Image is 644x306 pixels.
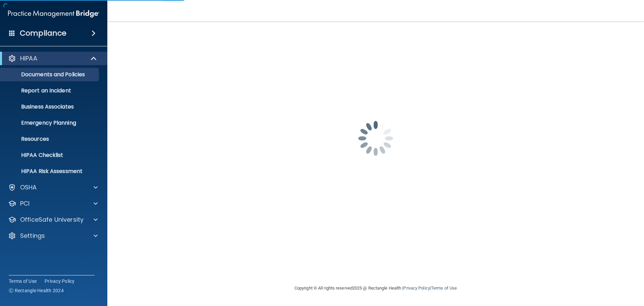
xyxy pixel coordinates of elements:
[4,168,96,175] p: HIPAA Risk Assessment
[9,287,64,294] span: Ⓒ Rectangle Health 2024
[403,286,430,291] a: Privacy Policy
[20,200,30,208] p: PCI
[431,286,457,291] a: Terms of Use
[8,200,98,208] a: PCI
[8,216,98,224] a: OfficeSafe University
[8,183,98,191] a: OSHA
[8,54,97,62] a: HIPAA
[8,232,98,240] a: Settings
[20,29,66,38] h4: Compliance
[342,105,409,172] img: spinner.e123f6fc.gif
[4,71,96,78] p: Documents and Policies
[253,277,498,299] div: Copyright © All rights reserved 2025 @ Rectangle Health | |
[20,216,84,224] p: OfficeSafe University
[4,152,96,159] p: HIPAA Checklist
[8,7,99,20] img: PMB logo
[20,183,37,191] p: OSHA
[4,136,96,142] p: Resources
[9,278,37,285] a: Terms of Use
[20,232,45,240] p: Settings
[4,103,96,110] p: Business Associates
[45,278,75,285] a: Privacy Policy
[4,120,96,126] p: Emergency Planning
[4,87,96,94] p: Report an Incident
[20,54,37,62] p: HIPAA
